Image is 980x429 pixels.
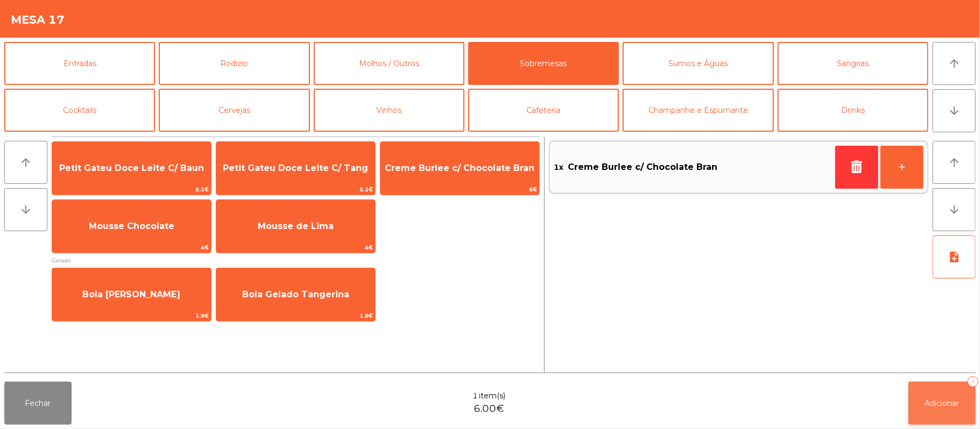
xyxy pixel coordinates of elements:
[933,42,976,85] button: arrow_upward
[4,89,155,132] button: Cocktails
[778,89,928,132] button: Drinks
[52,255,540,266] span: Gelado
[4,141,47,184] button: arrow_upward
[380,184,539,195] span: 6€
[4,188,47,231] button: arrow_downward
[468,89,619,132] button: Cafeteria
[4,382,72,425] button: Fechar
[223,163,368,173] span: Petit Gateu Doce Leite C/ Tang
[59,163,204,173] span: Petit Gateu Doce Leite C/ Baun
[52,242,211,253] span: 4€
[159,89,309,132] button: Cervejas
[479,390,505,402] span: item(s)
[314,89,464,132] button: Vinhos
[948,203,961,216] i: arrow_downward
[19,156,32,169] i: arrow_upward
[314,42,464,85] button: Molhos / Outros
[4,42,155,85] button: Entradas
[933,141,976,184] button: arrow_upward
[968,376,978,387] div: 1
[948,251,961,263] i: note_add
[474,402,504,416] span: 6.00€
[216,311,375,321] span: 1.9€
[933,89,976,132] button: arrow_downward
[778,42,928,85] button: Sangrias
[623,42,773,85] button: Sumos e Águas
[216,242,375,253] span: 4€
[948,104,961,117] i: arrow_downward
[159,42,309,85] button: Rodizio
[908,382,976,425] button: Adicionar1
[948,57,961,70] i: arrow_upward
[258,221,334,231] span: Mousse de Lima
[568,159,717,175] span: Creme Burlee c/ Chocolate Bran
[933,235,976,278] button: note_add
[385,163,534,173] span: Creme Burlee c/ Chocolate Bran
[242,289,349,299] span: Bola Gelado Tangerina
[52,311,211,321] span: 1.9€
[82,289,180,299] span: Bola [PERSON_NAME]
[623,89,773,132] button: Champanhe e Espumante
[925,398,960,408] span: Adicionar
[216,184,375,195] span: 5.1€
[948,156,961,169] i: arrow_upward
[468,42,619,85] button: Sobremesas
[11,12,65,28] h4: Mesa 17
[52,184,211,195] span: 5.1€
[554,159,563,175] span: 1x
[19,203,32,216] i: arrow_downward
[933,188,976,231] button: arrow_downward
[89,221,174,231] span: Mousse Chocolate
[880,146,923,189] button: +
[473,390,478,402] span: 1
